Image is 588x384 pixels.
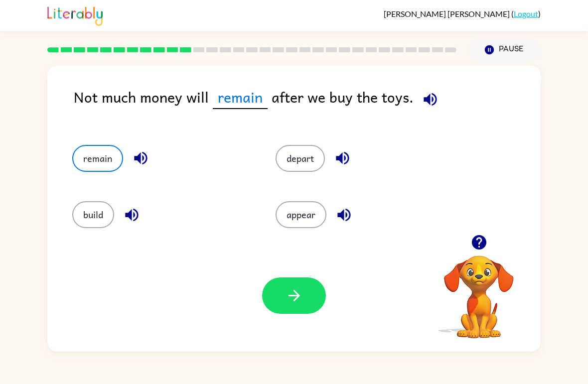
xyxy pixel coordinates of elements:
[72,145,123,172] button: remain
[384,9,511,18] span: [PERSON_NAME] [PERSON_NAME]
[429,240,529,340] video: Your browser must support playing .mp4 files to use Literably. Please try using another browser.
[514,9,538,18] a: Logout
[468,38,541,61] button: Pause
[276,201,326,228] button: appear
[72,201,114,228] button: build
[213,86,268,109] span: remain
[47,4,103,26] img: Literably
[384,9,541,18] div: ( )
[74,86,541,125] div: Not much money will after we buy the toys.
[276,145,325,172] button: depart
